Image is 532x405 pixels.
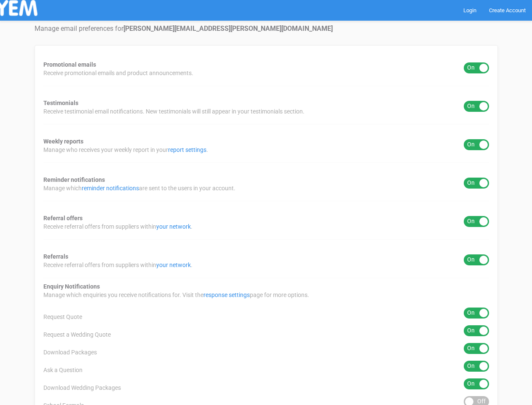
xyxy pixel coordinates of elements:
[43,100,78,106] strong: Testimonials
[43,146,208,154] span: Manage who receives your weekly report in your .
[43,261,192,269] span: Receive referral offers from suppliers within .
[43,138,83,145] strong: Weekly reports
[43,215,83,221] strong: Referral offers
[43,176,105,183] strong: Reminder notifications
[43,253,68,260] strong: Referrals
[43,184,235,192] span: Manage which are sent to the users in your account.
[43,222,192,231] span: Receive referral offers from suppliers within .
[123,24,333,32] strong: [PERSON_NAME][EMAIL_ADDRESS][PERSON_NAME][DOMAIN_NAME]
[43,291,309,299] span: Manage which enquiries you receive notifications for. Visit the page for more options.
[43,283,100,290] strong: Enquiry Notifications
[156,223,191,230] a: your network
[156,262,191,268] a: your network
[43,348,97,356] span: Download Packages
[43,313,82,321] span: Request Quote
[43,330,111,339] span: Request a Wedding Quote
[43,69,193,77] span: Receive promotional emails and product announcements.
[43,107,305,116] span: Receive testimonial email notifications. New testimonials will still appear in your testimonials ...
[168,146,206,153] a: report settings
[43,61,96,68] strong: Promotional emails
[82,185,139,192] a: reminder notifications
[35,25,498,32] h4: Manage email preferences for
[43,366,83,374] span: Ask a Question
[203,292,250,298] a: response settings
[43,383,121,392] span: Download Wedding Packages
